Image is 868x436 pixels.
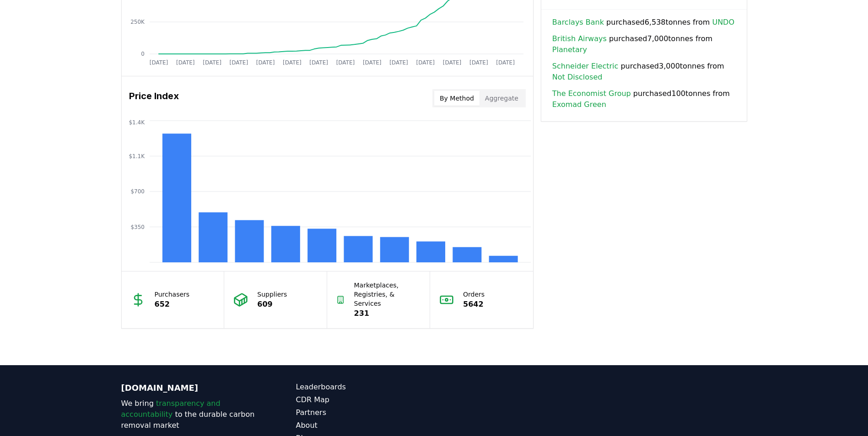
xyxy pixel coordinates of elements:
[336,59,355,66] tspan: [DATE]
[552,17,734,28] span: purchased 6,538 tonnes from
[309,59,328,66] tspan: [DATE]
[130,224,145,230] tspan: $350
[296,407,434,418] a: Partners
[362,59,381,66] tspan: [DATE]
[296,394,434,405] a: CDR Map
[203,59,221,66] tspan: [DATE]
[354,281,421,308] p: Marketplaces, Registries, & Services
[434,91,480,106] button: By Method
[552,17,604,28] a: Barclays Bank
[296,382,434,393] a: Leaderboards
[469,59,488,66] tspan: [DATE]
[552,61,618,72] a: Schneider Electric
[552,99,606,110] a: Exomad Green
[257,299,287,310] p: 609
[552,33,736,55] span: purchased 7,000 tonnes from
[130,19,145,25] tspan: 250K
[463,290,485,299] p: Orders
[129,153,145,160] tspan: $1.1K
[354,308,421,319] p: 231
[496,59,515,66] tspan: [DATE]
[121,399,221,419] span: transparency and accountability
[416,59,435,66] tspan: [DATE]
[552,72,603,83] a: Not Disclosed
[552,61,736,83] span: purchased 3,000 tonnes from
[552,88,736,110] span: purchased 100 tonnes from
[121,398,259,431] p: We bring to the durable carbon removal market
[155,290,190,299] p: Purchasers
[129,119,145,126] tspan: $1.4K
[480,91,524,106] button: Aggregate
[176,59,194,66] tspan: [DATE]
[552,44,587,55] a: Planetary
[256,59,275,66] tspan: [DATE]
[552,33,607,44] a: British Airways
[129,89,179,107] h3: Price Index
[155,299,190,310] p: 652
[229,59,248,66] tspan: [DATE]
[712,17,734,28] a: UNDO
[257,290,287,299] p: Suppliers
[389,59,408,66] tspan: [DATE]
[121,382,259,394] p: [DOMAIN_NAME]
[130,188,145,195] tspan: $700
[149,59,168,66] tspan: [DATE]
[463,299,485,310] p: 5642
[442,59,461,66] tspan: [DATE]
[141,51,145,57] tspan: 0
[283,59,302,66] tspan: [DATE]
[296,420,434,431] a: About
[552,88,631,99] a: The Economist Group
